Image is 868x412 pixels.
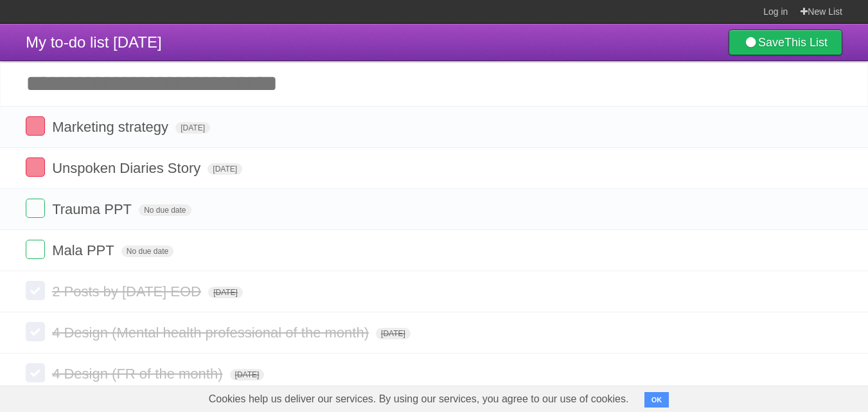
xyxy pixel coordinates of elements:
span: 4 Design (FR of the month) [52,366,226,382]
label: Done [26,157,45,177]
label: Done [26,281,45,300]
span: Marketing strategy [52,119,172,135]
label: Done [26,322,45,341]
span: Mala PPT [52,242,118,258]
b: This List [784,36,828,49]
span: Cookies help us deliver our services. By using our services, you agree to our use of cookies. [196,386,642,412]
a: SaveThis List [729,30,842,55]
span: [DATE] [376,328,411,339]
span: My to-do list [DATE] [26,33,162,51]
span: [DATE] [208,287,243,298]
span: [DATE] [230,369,265,381]
span: Unspoken Diaries Story [52,160,204,176]
span: 4 Design (Mental health professional of the month) [52,325,372,341]
button: OK [644,392,669,408]
span: [DATE] [175,122,210,134]
label: Done [26,116,45,136]
span: 2 Posts by [DATE] EOD [52,283,204,300]
label: Done [26,240,45,259]
span: Trauma PPT [52,201,135,217]
span: No due date [121,246,173,257]
label: Done [26,363,45,382]
span: No due date [139,204,191,216]
label: Done [26,199,45,218]
span: [DATE] [208,163,242,175]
